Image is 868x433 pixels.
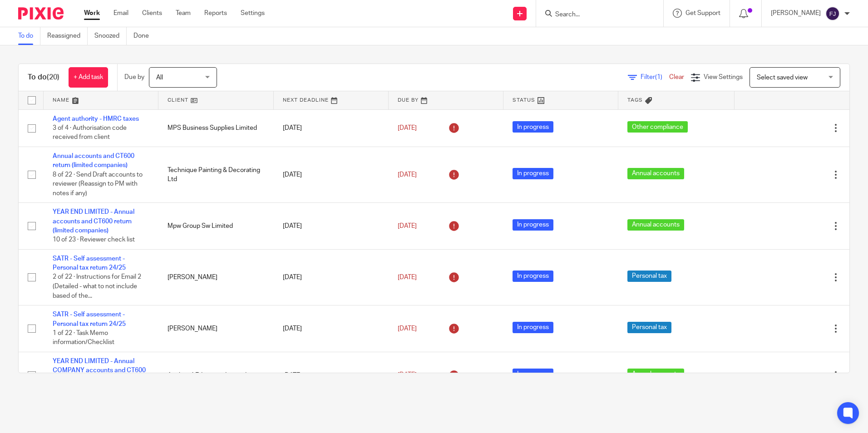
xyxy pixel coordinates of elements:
a: YEAR END LIMITED - Annual accounts and CT600 return (limited companies) [53,209,134,234]
span: 8 of 22 · Send Draft accounts to reviewer (Reassign to PM with notes if any) [53,172,143,197]
td: [DATE] [274,147,389,202]
img: Pixie [18,7,64,20]
a: Reassigned [47,27,88,45]
a: Clear [669,74,684,80]
td: [PERSON_NAME] [158,249,273,305]
a: YEAR END LIMITED - Annual COMPANY accounts and CT600 return [53,358,146,383]
a: Reports [204,9,227,18]
span: [DATE] [398,172,417,178]
span: In progress [513,271,553,282]
span: In progress [513,168,553,179]
a: Settings [241,9,265,18]
span: Filter [641,74,669,80]
span: (1) [655,74,662,80]
span: Annual accounts [627,168,684,179]
span: (20) [47,74,59,81]
span: Tags [627,98,643,103]
span: Annual accounts [627,219,684,231]
img: svg%3E [825,6,840,21]
td: [DATE] [274,305,389,352]
span: [DATE] [398,125,417,131]
a: + Add task [69,67,108,88]
td: [DATE] [274,109,389,147]
span: 1 of 22 · Task Memo information/Checklist [53,330,114,346]
a: Team [176,9,191,18]
span: In progress [513,219,553,231]
a: Annual accounts and CT600 return (limited companies) [53,153,134,168]
input: Search [554,11,636,19]
span: [DATE] [398,274,417,280]
span: View Settings [704,74,743,80]
td: Technique Painting & Decorating Ltd [158,147,273,202]
td: [DATE] [274,352,389,399]
span: [DATE] [398,372,417,379]
p: Due by [124,73,144,82]
span: Personal tax [627,322,671,333]
td: [PERSON_NAME] [158,305,273,352]
span: In progress [513,121,553,133]
td: [DATE] [274,249,389,305]
a: Clients [142,9,162,18]
span: 2 of 22 · Instructions for Email 2 (Detailed - what to not include based of the... [53,274,141,299]
td: MPS Business Supplies Limited [158,109,273,147]
span: Select saved view [757,74,808,81]
span: Get Support [686,10,720,16]
span: Other compliance [627,121,688,133]
a: SATR - Self assessment - Personal tax return 24/25 [53,311,126,327]
span: [DATE] [398,325,417,332]
a: SATR - Self assessment - Personal tax return 24/25 [53,256,126,271]
span: In progress [513,369,553,380]
p: [PERSON_NAME] [771,9,821,18]
a: To do [18,27,40,45]
span: 10 of 23 · Reviewer check list [53,237,135,243]
span: Annual accounts [627,369,684,380]
span: [DATE] [398,223,417,229]
h1: To do [28,73,59,82]
td: [DATE] [274,203,389,250]
span: In progress [513,322,553,333]
a: Email [113,9,128,18]
a: Work [84,9,100,18]
span: 3 of 4 · Authorisation code received from client [53,125,127,141]
a: Done [133,27,156,45]
td: Angling 4 Education Limited [158,352,273,399]
span: Personal tax [627,271,671,282]
a: Agent authority - HMRC taxes [53,116,139,122]
td: Mpw Group Sw Limited [158,203,273,250]
span: All [156,74,163,81]
a: Snoozed [94,27,127,45]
